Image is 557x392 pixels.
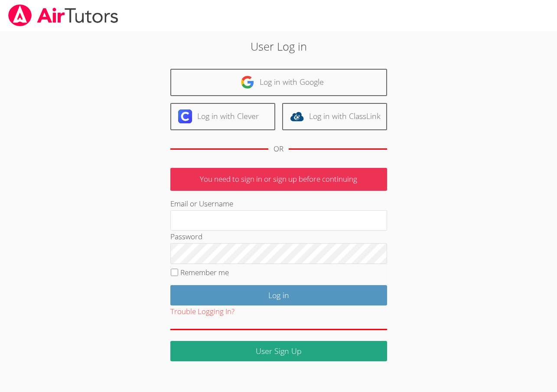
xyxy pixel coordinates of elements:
button: Trouble Logging In? [170,305,235,318]
a: Log in with ClassLink [282,103,387,130]
a: Log in with Clever [170,103,275,130]
img: airtutors_banner-c4298cdbf04f3fff15de1276eac7730deb9818008684d7c2e4769d2f7ddbe033.png [7,4,119,26]
img: clever-logo-6eab21bc6e7a338710f1a6ff85c0baf02591cd810cc4098c63d3a4b26e2feb20.svg [178,109,192,123]
h2: User Log in [128,38,429,55]
label: Password [170,231,202,241]
div: OR [274,143,283,155]
a: User Sign Up [170,341,387,361]
input: Log in [170,285,387,305]
label: Email or Username [170,199,233,209]
img: google-logo-50288ca7cdecda66e5e0955fdab243c47b7ad437acaf1139b6f446037453330a.svg [241,75,254,89]
img: classlink-logo-d6bb404cc1216ec64c9a2012d9dc4662098be43eaf13dc465df04b49fa7ab582.svg [290,109,304,123]
p: You need to sign in or sign up before continuing [170,168,387,191]
a: Log in with Google [170,69,387,96]
label: Remember me [180,267,229,277]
